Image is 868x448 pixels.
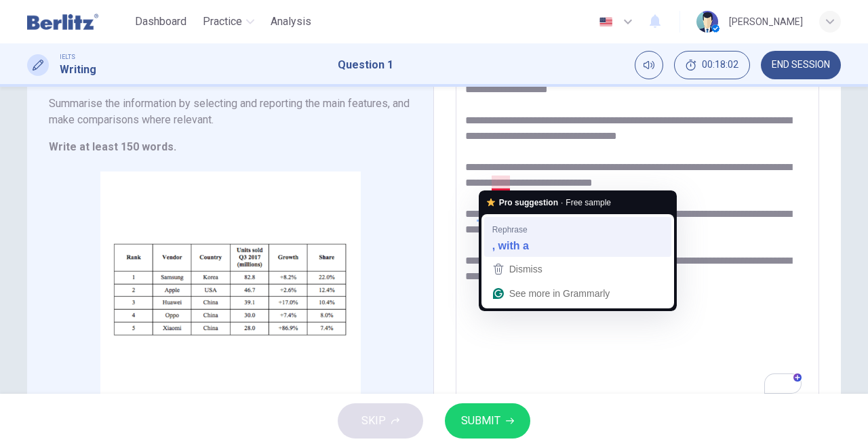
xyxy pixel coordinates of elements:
[635,51,663,79] div: Mute
[445,403,530,439] button: SUBMIT
[265,9,317,34] button: Analysis
[135,14,186,30] span: Dashboard
[60,62,96,78] h1: Writing
[702,60,738,70] span: 00:18:02
[674,51,750,79] button: 00:18:02
[49,96,412,128] h6: Summarise the information by selecting and reporting the main features, and make comparisons wher...
[271,14,311,30] span: Analysis
[49,140,176,153] strong: Write at least 150 words.
[761,51,841,79] button: END SESSION
[27,8,98,35] img: Berlitz Latam logo
[197,9,260,34] button: Practice
[60,52,75,62] span: IELTS
[729,14,803,30] div: [PERSON_NAME]
[461,411,500,430] span: SUBMIT
[465,19,810,397] textarea: To enrich screen reader interactions, please activate Accessibility in Grammarly extension settings
[696,11,718,33] img: Profile picture
[130,9,192,34] button: Dashboard
[674,51,750,79] div: Hide
[338,57,393,73] h1: Question 1
[203,14,242,30] span: Practice
[27,8,130,35] a: Berlitz Latam logo
[597,17,614,27] img: en
[772,60,830,70] span: END SESSION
